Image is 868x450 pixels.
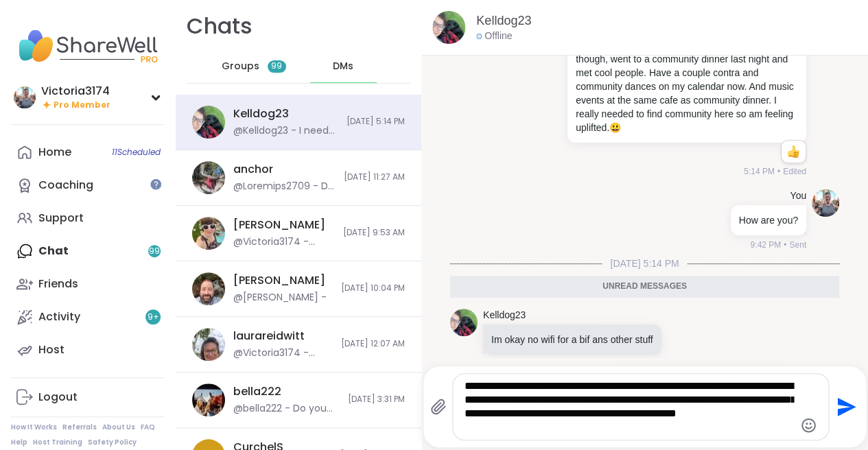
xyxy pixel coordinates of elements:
span: 9:42 PM [750,239,781,251]
img: https://sharewell-space-live.sfo3.digitaloceanspaces.com/user-generated/f837f3be-89e4-4695-8841-a... [450,309,478,336]
div: Activity [38,309,80,324]
div: Reaction list [782,141,806,163]
a: Help [11,438,27,447]
a: Home11Scheduled [11,136,164,169]
div: Home [38,145,71,160]
div: @[PERSON_NAME] - [233,291,327,305]
span: Edited [783,165,806,178]
p: How are you? [739,213,798,227]
img: https://sharewell-space-live.sfo3.digitaloceanspaces.com/user-generated/3bf5b473-6236-4210-9da2-3... [192,217,225,250]
span: [DATE] 11:27 AM [344,171,405,183]
span: • [777,165,780,178]
a: Kelldog23 [483,309,526,322]
a: How It Works [11,423,57,432]
p: Just too late when I foot get up early. Been doing though, went to a community dinner last night ... [576,38,798,134]
img: https://sharewell-space-live.sfo3.digitaloceanspaces.com/user-generated/3198844e-f0fa-4252-8e56-5... [192,328,225,361]
div: Logout [38,390,78,405]
div: Coaching [38,178,93,193]
a: Coaching [11,169,164,202]
span: [DATE] 12:07 AM [341,338,405,350]
span: 99 [271,60,282,72]
div: [PERSON_NAME] [233,217,325,233]
div: Host [38,342,64,357]
img: Victoria3174 [14,86,36,108]
img: https://sharewell-space-live.sfo3.digitaloceanspaces.com/user-generated/f837f3be-89e4-4695-8841-a... [192,106,225,139]
button: Send [829,392,860,423]
a: Kelldog23 [476,12,531,29]
div: @Victoria3174 - [PERSON_NAME] is a great teacher and the course starts [DATE]. [233,346,333,360]
a: Support [11,202,164,235]
div: anchor [233,162,273,177]
h1: Chats [187,11,253,42]
span: DMs [333,60,353,73]
p: Im okay no wifi for a bif ans other stuff [491,333,653,346]
textarea: Type your message [465,379,794,434]
a: Host [11,333,164,366]
iframe: Spotlight [150,179,161,190]
div: Kelldog23 [233,106,289,121]
div: @Kelldog23 - I need my sharewell peeps [233,124,338,138]
a: Activity9+ [11,300,164,333]
span: 😃 [609,122,621,133]
div: bella222 [233,384,281,399]
div: Offline [476,29,512,43]
div: [PERSON_NAME] [233,273,325,288]
a: Logout [11,381,164,414]
a: FAQ [141,423,155,432]
img: https://sharewell-space-live.sfo3.digitaloceanspaces.com/user-generated/bd698b57-9748-437a-a102-e... [192,161,225,194]
span: Groups [222,60,259,73]
a: Referrals [62,423,97,432]
div: @Victoria3174 - You're welcome! I am curious for myself, too! I'll probably take them within the ... [233,235,335,249]
div: Unread messages [450,276,839,298]
span: [DATE] 5:14 PM [347,116,405,128]
a: Friends [11,268,164,300]
a: About Us [102,423,135,432]
button: Reactions: like [786,146,800,157]
span: [DATE] 10:04 PM [341,283,405,294]
span: • [784,239,786,251]
img: ShareWell Nav Logo [11,22,164,70]
div: laurareidwitt [233,329,305,344]
img: https://sharewell-space-live.sfo3.digitaloceanspaces.com/user-generated/f837f3be-89e4-4695-8841-a... [432,11,465,44]
span: Pro Member [54,99,110,111]
span: [DATE] 9:53 AM [343,227,405,239]
button: Emoji picker [800,417,817,434]
span: 5:14 PM [744,165,775,178]
span: Sent [789,239,806,251]
div: Victoria3174 [41,84,110,99]
a: Host Training [33,438,82,447]
span: [DATE] 3:31 PM [348,394,405,405]
div: Friends [38,276,78,292]
span: 11 Scheduled [112,147,161,158]
img: https://sharewell-space-live.sfo3.digitaloceanspaces.com/user-generated/3d855412-782e-477c-9099-c... [192,272,225,305]
div: Support [38,211,84,226]
span: 9 + [148,311,159,323]
img: https://sharewell-space-live.sfo3.digitaloceanspaces.com/user-generated/cca46633-8413-4581-a5b3-c... [812,189,839,217]
h4: You [790,189,806,203]
span: [DATE] 5:14 PM [602,257,687,270]
a: Safety Policy [88,438,137,447]
div: @Loremips2709 - Do Sitame, C adipiscing elit seddoei te inci utlaboreetdol ma aliq enima. M ve qu... [233,180,336,193]
div: @bella222 - Do you have some you've planned on using? [233,402,340,416]
img: https://sharewell-space-live.sfo3.digitaloceanspaces.com/user-generated/c3c096e7-2862-42fc-97ba-d... [192,383,225,416]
